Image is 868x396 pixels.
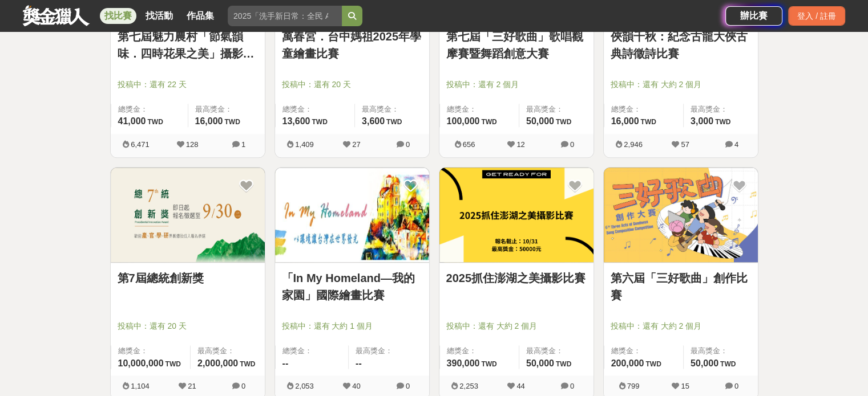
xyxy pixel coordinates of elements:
[282,345,342,357] span: 總獎金：
[282,270,422,304] a: 「In My Homeland—我的家園」國際繪畫比賽
[165,360,181,368] span: TWD
[681,140,689,149] span: 57
[362,104,422,115] span: 最高獎金：
[118,79,258,91] span: 投稿中：還有 22 天
[188,382,196,390] span: 21
[446,320,587,332] span: 投稿中：還有 大約 2 個月
[446,28,587,62] a: 第七屆「三好歌曲」歌唱觀摩賽暨舞蹈創意大賽
[627,382,640,390] span: 799
[197,345,258,357] span: 最高獎金：
[386,118,402,126] span: TWD
[734,140,738,149] span: 4
[228,6,342,26] input: 2025「洗手新日常：全民 ALL IN」洗手歌全台徵選
[356,345,422,357] span: 最高獎金：
[720,360,736,368] span: TWD
[186,140,199,149] span: 128
[118,116,146,126] span: 41,000
[100,8,136,24] a: 找比賽
[352,382,360,390] span: 40
[312,118,327,126] span: TWD
[604,168,758,263] img: Cover Image
[439,168,594,263] img: Cover Image
[240,360,255,368] span: TWD
[481,118,496,126] span: TWD
[447,345,512,357] span: 總獎金：
[611,345,676,357] span: 總獎金：
[282,358,289,368] span: --
[295,382,314,390] span: 2,053
[131,140,150,149] span: 6,471
[195,116,223,126] span: 16,000
[691,116,713,126] span: 3,000
[118,320,258,332] span: 投稿中：還有 20 天
[282,116,310,126] span: 13,600
[725,6,782,26] a: 辦比賽
[715,118,730,126] span: TWD
[118,270,258,287] a: 第7屆總統創新獎
[459,382,478,390] span: 2,253
[570,382,574,390] span: 0
[611,320,751,332] span: 投稿中：還有 大約 2 個月
[446,79,587,91] span: 投稿中：還有 2 個月
[447,358,480,368] span: 390,000
[691,104,751,115] span: 最高獎金：
[570,140,574,149] span: 0
[446,270,587,287] a: 2025抓住澎湖之美攝影比賽
[118,28,258,62] a: 第七屆魅力農村「節氣韻味．四時花果之美」攝影比賽
[640,118,656,126] span: TWD
[131,382,150,390] span: 1,104
[611,116,639,126] span: 16,000
[611,270,751,304] a: 第六屆「三好歌曲」創作比賽
[516,382,524,390] span: 44
[352,140,360,149] span: 27
[275,168,429,263] img: Cover Image
[141,8,177,24] a: 找活動
[111,168,265,263] img: Cover Image
[118,358,164,368] span: 10,000,000
[624,140,643,149] span: 2,946
[282,320,422,332] span: 投稿中：還有 大約 1 個月
[406,382,410,390] span: 0
[526,345,587,357] span: 最高獎金：
[356,358,362,368] span: --
[611,79,751,91] span: 投稿中：還有 大約 2 個月
[734,382,738,390] span: 0
[611,104,676,115] span: 總獎金：
[681,382,689,390] span: 15
[691,358,718,368] span: 50,000
[224,118,240,126] span: TWD
[556,118,571,126] span: TWD
[526,116,554,126] span: 50,000
[463,140,475,149] span: 656
[147,118,163,126] span: TWD
[182,8,219,24] a: 作品集
[118,104,181,115] span: 總獎金：
[241,382,245,390] span: 0
[195,104,258,115] span: 最高獎金：
[611,28,751,62] a: 俠韻千秋：紀念古龍大俠古典詩徵詩比賽
[481,360,496,368] span: TWD
[447,104,512,115] span: 總獎金：
[516,140,524,149] span: 12
[691,345,751,357] span: 最高獎金：
[526,104,587,115] span: 最高獎金：
[118,345,183,357] span: 總獎金：
[406,140,410,149] span: 0
[556,360,571,368] span: TWD
[295,140,314,149] span: 1,409
[447,116,480,126] span: 100,000
[362,116,385,126] span: 3,600
[282,79,422,91] span: 投稿中：還有 20 天
[241,140,245,149] span: 1
[611,358,644,368] span: 200,000
[645,360,661,368] span: TWD
[282,28,422,62] a: 萬春宮．台中媽祖2025年學童繪畫比賽
[282,104,348,115] span: 總獎金：
[788,6,845,26] div: 登入 / 註冊
[526,358,554,368] span: 50,000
